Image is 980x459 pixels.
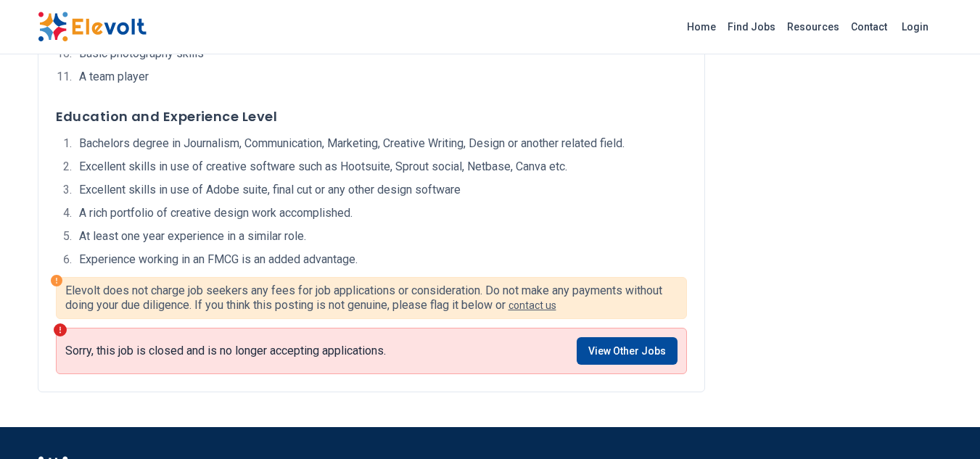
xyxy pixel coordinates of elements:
p: Elevolt does not charge job seekers any fees for job applications or consideration. Do not make a... [65,284,678,313]
li: A team player [75,68,687,86]
a: Find Jobs [722,15,781,38]
li: Bachelors degree in Journalism, Communication, Marketing, Creative Writing, Design or another rel... [75,135,687,152]
a: Home [681,15,722,38]
li: Experience working in an FMCG is an added advantage. [75,251,687,268]
li: Excellent skills in use of Adobe suite, final cut or any other design software [75,181,687,199]
a: Resources [781,15,845,38]
h3: Education and Experience Level [56,107,687,127]
a: Login [893,12,937,41]
li: A rich portfolio of creative design work accomplished. [75,204,687,222]
li: Excellent skills in use of creative software such as Hootsuite, Sprout social, Netbase, Canva etc. [75,158,687,175]
a: contact us [508,299,556,311]
iframe: Chat Widget [907,389,980,459]
p: Sorry, this job is closed and is no longer accepting applications. [65,344,386,358]
li: At least one year experience in a similar role. [75,228,687,245]
a: Contact [845,15,893,38]
a: View Other Jobs [577,337,678,365]
img: Elevolt [38,12,147,42]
